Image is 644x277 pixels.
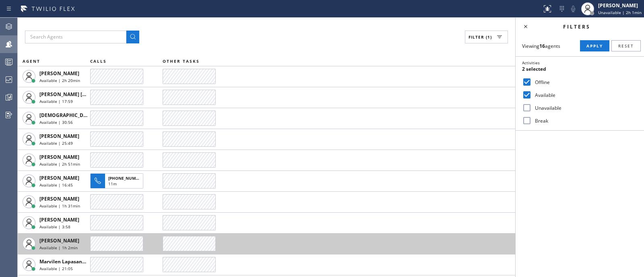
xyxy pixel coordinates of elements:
span: CALLS [90,58,107,64]
span: [PERSON_NAME] [39,70,79,77]
span: AGENT [23,58,40,64]
span: 2 selected [522,66,546,72]
div: Activities [522,60,638,66]
span: [PERSON_NAME] [PERSON_NAME] [39,91,120,98]
span: [PERSON_NAME] [39,174,79,181]
span: [PERSON_NAME] [39,133,79,140]
label: Offline [532,79,638,86]
span: Available | 1h 31min [39,203,80,209]
span: Available | 3:58 [39,224,70,230]
span: Unavailable | 2h 1min [598,10,642,15]
span: 11m [108,181,117,187]
div: [PERSON_NAME] [598,2,642,9]
span: Filters [563,23,590,30]
span: [PERSON_NAME] [39,216,79,223]
label: Available [532,92,638,98]
label: Unavailable [532,105,638,111]
strong: 16 [539,43,545,49]
button: Reset [611,40,641,51]
span: [PERSON_NAME] [39,195,79,202]
label: Break [532,117,638,124]
span: Marvilen Lapasanda [39,258,88,265]
span: Available | 21:05 [39,266,73,271]
span: Available | 25:49 [39,140,73,146]
span: Apply [586,43,603,49]
span: Available | 1h 2min [39,245,78,250]
span: Available | 16:45 [39,182,73,188]
span: OTHER TASKS [163,58,200,64]
button: Apply [580,40,609,51]
span: [PERSON_NAME] [39,154,79,160]
span: Available | 2h 51min [39,161,80,167]
span: [PERSON_NAME] [39,237,79,244]
span: Available | 30:56 [39,119,73,125]
span: [DEMOGRAPHIC_DATA][PERSON_NAME] [39,112,134,119]
span: Reset [618,43,634,49]
span: Available | 17:59 [39,98,73,104]
span: Available | 2h 20min [39,78,80,83]
button: Mute [568,3,579,14]
span: Filter (1) [469,34,492,40]
span: Viewing agents [522,43,560,49]
span: [PHONE_NUMBER] [108,175,145,181]
input: Search Agents [25,31,126,43]
button: [PHONE_NUMBER]11m [90,171,146,191]
button: Filter (1) [465,31,508,43]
